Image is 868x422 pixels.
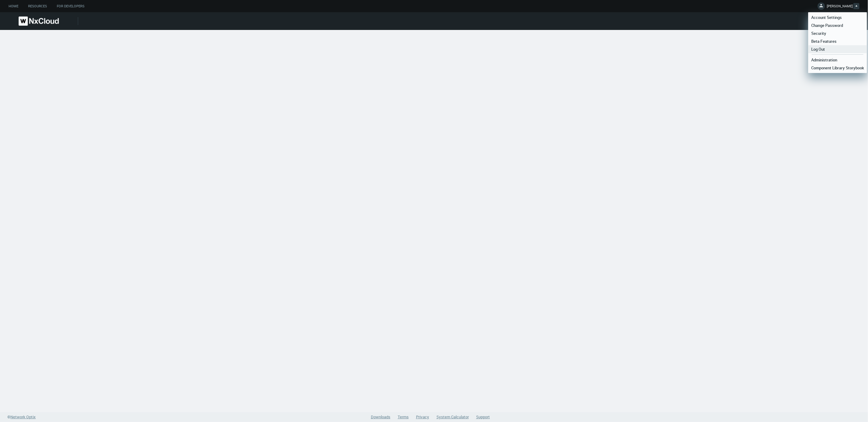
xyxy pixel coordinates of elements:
span: Change Password [808,23,846,28]
span: Administration [808,57,840,63]
a: Account Settings [808,13,867,21]
span: Log Out [808,46,828,52]
a: Administration [808,56,867,64]
a: ©Network Optix [7,414,36,420]
span: Account Settings [808,15,845,20]
span: [PERSON_NAME] [827,4,853,11]
span: Security [808,31,829,36]
a: Terms [398,414,409,420]
a: System Calculator [436,414,469,420]
span: Network Optix [10,414,36,420]
a: Privacy [416,414,429,420]
a: Home [4,2,23,10]
a: Support [476,414,490,420]
span: Component Library Storybook [808,65,867,71]
a: Security [808,29,867,37]
a: Beta Features [808,37,867,45]
a: Component Library Storybook [808,64,867,72]
img: Nx Cloud logo [19,17,59,26]
a: Resources [23,2,52,10]
span: Beta Features [808,39,840,44]
a: Downloads [371,414,390,420]
a: Change Password [808,21,867,29]
a: For Developers [52,2,89,10]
